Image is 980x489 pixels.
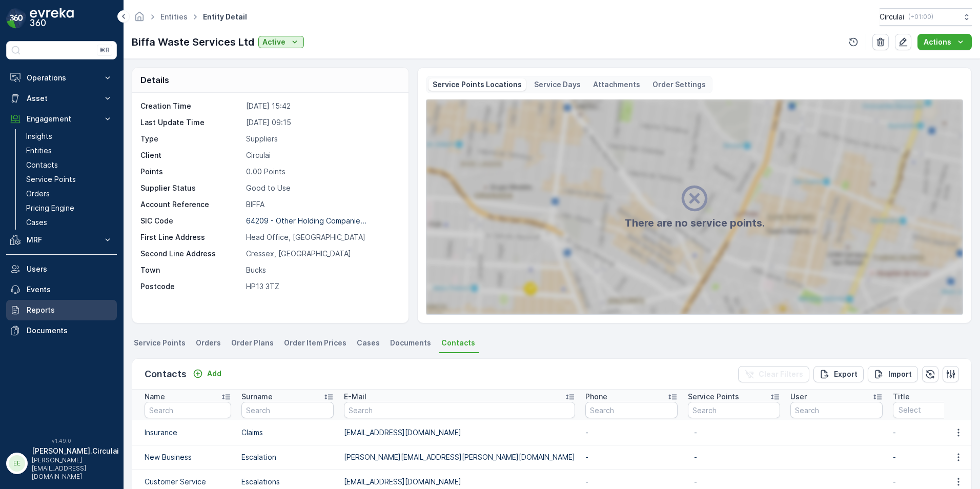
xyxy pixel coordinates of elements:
[140,167,242,177] p: Points
[22,201,117,215] a: Pricing Engine
[344,402,575,418] input: Search
[888,369,912,379] p: Import
[27,235,96,245] p: MRF
[27,114,96,124] p: Engagement
[246,150,398,160] p: Circulai
[813,366,864,382] button: Export
[246,134,398,144] p: Suppliers
[30,8,74,29] img: logo_dark-DEwI_e13.png
[32,446,119,456] p: [PERSON_NAME].Circulai
[27,93,96,104] p: Asset
[759,369,803,379] p: Clear Filters
[6,300,117,320] a: Reports
[6,279,117,300] a: Events
[6,259,117,279] a: Users
[145,402,231,418] input: Search
[140,134,242,144] p: Type
[834,369,857,379] p: Export
[145,367,187,381] p: Contacts
[22,187,117,201] a: Orders
[26,203,74,213] p: Pricing Engine
[625,215,765,231] h2: There are no service points.
[241,402,334,418] input: Search
[140,183,242,193] p: Supplier Status
[140,199,242,210] p: Account Reference
[140,101,242,111] p: Creation Time
[236,420,339,445] td: Claims
[6,320,117,341] a: Documents
[140,265,242,275] p: Town
[26,174,76,185] p: Service Points
[6,230,117,250] button: MRF
[688,402,780,418] input: Search
[694,452,774,462] p: -
[140,249,242,259] p: Second Line Address
[22,129,117,144] a: Insights
[899,405,969,415] p: Select
[246,183,398,193] p: Good to Use
[26,189,50,199] p: Orders
[246,167,398,177] p: 0.00 Points
[246,232,398,242] p: Head Office, [GEOGRAPHIC_DATA]
[6,109,117,129] button: Engagement
[140,150,242,160] p: Client
[140,232,242,242] p: First Line Address
[207,369,221,379] p: Add
[284,338,346,348] span: Order Item Prices
[160,12,188,21] a: Entities
[585,392,607,402] p: Phone
[6,88,117,109] button: Asset
[258,36,304,48] button: Active
[246,249,398,259] p: Cressex, [GEOGRAPHIC_DATA]
[32,456,119,481] p: [PERSON_NAME][EMAIL_ADDRESS][DOMAIN_NAME]
[246,281,398,292] p: HP13 3TZ
[868,366,918,382] button: Import
[580,420,683,445] td: -
[339,420,580,445] td: [EMAIL_ADDRESS][DOMAIN_NAME]
[140,216,242,226] p: SIC Code
[246,265,398,275] p: Bucks
[22,158,117,172] a: Contacts
[652,79,706,90] p: Order Settings
[189,368,226,380] button: Add
[694,477,774,487] p: -
[6,446,117,481] button: EE[PERSON_NAME].Circulai[PERSON_NAME][EMAIL_ADDRESS][DOMAIN_NAME]
[6,68,117,88] button: Operations
[246,117,398,128] p: [DATE] 09:15
[580,445,683,470] td: -
[201,12,249,22] span: Entity Detail
[6,8,27,29] img: logo
[26,217,47,228] p: Cases
[433,79,522,90] p: Service Points Locations
[390,338,431,348] span: Documents
[593,79,640,90] p: Attachments
[246,101,398,111] p: [DATE] 15:42
[132,445,236,470] td: New Business
[917,34,972,50] button: Actions
[236,445,339,470] td: Escalation
[6,438,117,444] span: v 1.49.0
[145,392,165,402] p: Name
[688,392,739,402] p: Service Points
[441,338,475,348] span: Contacts
[908,13,933,21] p: ( +01:00 )
[132,34,254,50] p: Biffa Waste Services Ltd
[246,216,366,225] p: 64209 - Other Holding Companie...
[134,338,186,348] span: Service Points
[22,172,117,187] a: Service Points
[246,199,398,210] p: BIFFA
[27,73,96,83] p: Operations
[27,264,113,274] p: Users
[790,402,883,418] input: Search
[27,325,113,336] p: Documents
[534,79,581,90] p: Service Days
[27,305,113,315] p: Reports
[134,15,145,24] a: Homepage
[880,12,904,22] p: Circulai
[26,160,58,170] p: Contacts
[262,37,285,47] p: Active
[880,8,972,26] button: Circulai(+01:00)
[27,284,113,295] p: Events
[22,215,117,230] a: Cases
[99,46,110,54] p: ⌘B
